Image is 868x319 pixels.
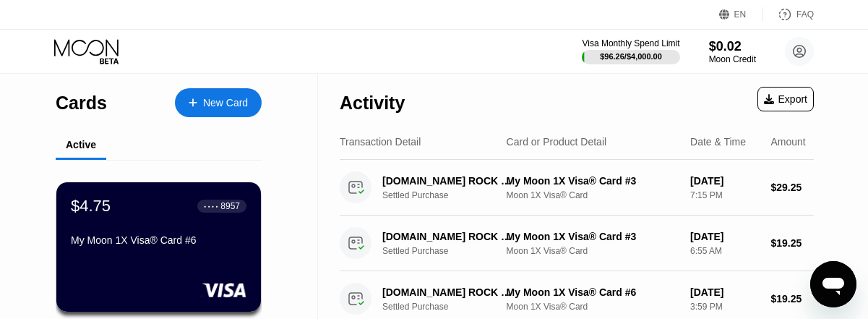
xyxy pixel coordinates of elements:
[382,190,522,200] div: Settled Purchase
[382,231,512,242] div: [DOMAIN_NAME] ROCK HILL [GEOGRAPHIC_DATA]
[507,175,679,187] div: My Moon 1X Visa® Card #3
[770,182,814,193] div: $29.25
[690,190,759,200] div: 7:15 PM
[770,237,814,249] div: $19.25
[56,182,261,312] div: $4.75● ● ● ●8957My Moon 1X Visa® Card #6
[734,9,747,20] div: EN
[810,261,856,307] iframe: Button to launch messaging window
[220,201,240,211] div: 8957
[507,246,679,256] div: Moon 1X Visa® Card
[796,9,814,20] div: FAQ
[382,302,522,312] div: Settled Purchase
[690,286,759,298] div: [DATE]
[709,39,756,54] div: $0.02
[764,93,807,105] div: Export
[770,136,805,148] div: Amount
[507,302,679,312] div: Moon 1X Visa® Card
[382,175,512,187] div: [DOMAIN_NAME] ROCK HILL [GEOGRAPHIC_DATA]
[690,136,746,148] div: Date & Time
[56,93,107,114] div: Cards
[507,136,607,148] div: Card or Product Detail
[507,286,679,298] div: My Moon 1X Visa® Card #6
[66,139,96,150] div: Active
[507,190,679,200] div: Moon 1X Visa® Card
[709,54,756,64] div: Moon Credit
[203,97,248,109] div: New Card
[600,52,662,61] div: $96.26 / $4,000.00
[204,204,218,208] div: ● ● ● ●
[71,197,111,216] div: $4.75
[690,246,759,256] div: 6:55 AM
[690,175,759,187] div: [DATE]
[382,286,512,298] div: [DOMAIN_NAME] ROCK HILL [GEOGRAPHIC_DATA]
[709,39,756,64] div: $0.02Moon Credit
[71,234,246,246] div: My Moon 1X Visa® Card #6
[340,136,421,148] div: Transaction Detail
[382,246,522,256] div: Settled Purchase
[340,93,405,114] div: Activity
[770,293,814,305] div: $19.25
[690,231,759,242] div: [DATE]
[719,7,763,22] div: EN
[690,302,759,312] div: 3:59 PM
[175,88,262,117] div: New Card
[582,38,679,64] div: Visa Monthly Spend Limit$96.26/$4,000.00
[757,87,814,111] div: Export
[340,216,814,271] div: [DOMAIN_NAME] ROCK HILL [GEOGRAPHIC_DATA]Settled PurchaseMy Moon 1X Visa® Card #3Moon 1X Visa® Ca...
[763,7,814,22] div: FAQ
[582,38,679,48] div: Visa Monthly Spend Limit
[340,160,814,216] div: [DOMAIN_NAME] ROCK HILL [GEOGRAPHIC_DATA]Settled PurchaseMy Moon 1X Visa® Card #3Moon 1X Visa® Ca...
[507,231,679,242] div: My Moon 1X Visa® Card #3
